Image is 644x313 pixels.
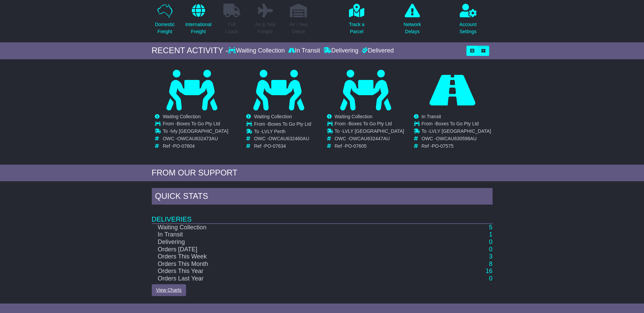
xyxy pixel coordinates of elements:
span: LVLY Perth [262,128,285,134]
span: LVLY [GEOGRAPHIC_DATA] [343,128,404,134]
td: Orders This Month [152,260,429,268]
td: Orders This Year [152,268,429,275]
td: Ref - [254,143,311,149]
span: Waiting Collection [335,114,373,119]
span: Boxes To Go Pty Ltd [268,121,311,126]
td: From - [163,121,228,128]
span: OWCAU632447AU [349,136,390,141]
td: To - [422,128,491,136]
td: OWC - [335,136,404,143]
p: International Freight [185,21,211,35]
div: Delivering [322,47,360,55]
span: PO-07605 [345,143,367,149]
td: OWC - [422,136,491,143]
div: In Transit [287,47,322,55]
a: DomesticFreight [154,3,175,39]
a: 5 [489,224,492,231]
span: LVLY [GEOGRAPHIC_DATA] [429,128,491,134]
p: Track a Parcel [349,21,364,35]
div: Delivered [360,47,394,55]
td: Deliveries [152,206,493,224]
td: Ref - [422,143,491,149]
td: In Transit [152,231,429,238]
span: PO-07575 [432,143,454,149]
td: Ref - [163,143,228,149]
a: 0 [489,246,492,253]
div: RECENT ACTIVITY - [152,46,228,56]
a: 16 [485,268,492,274]
div: Quick Stats [152,188,493,206]
span: Waiting Collection [254,114,292,119]
td: OWC - [254,136,311,143]
p: Air & Sea Freight [255,21,275,35]
span: OWCAU630598AU [436,136,477,141]
td: OWC - [163,136,228,143]
p: Account Settings [459,21,477,35]
p: Domestic Freight [155,21,174,35]
td: From - [422,121,491,128]
td: Orders [DATE] [152,246,429,253]
td: Orders Last Year [152,275,429,283]
span: Waiting Collection [163,114,201,119]
td: To - [335,128,404,136]
td: Ref - [335,143,404,149]
span: In Transit [422,114,441,119]
td: From - [254,121,311,128]
td: From - [335,121,404,128]
td: Orders This Week [152,253,429,260]
td: Delivering [152,238,429,246]
div: FROM OUR SUPPORT [152,168,493,178]
span: OWCAU632460AU [268,136,309,141]
span: lvly [GEOGRAPHIC_DATA] [171,128,228,134]
td: To - [163,128,228,136]
td: Waiting Collection [152,224,429,231]
span: Boxes To Go Pty Ltd [436,121,479,126]
p: Air / Sea Depot [290,21,308,35]
div: Waiting Collection [228,47,286,55]
a: Track aParcel [348,3,365,39]
span: PO-07634 [264,143,286,149]
a: NetworkDelays [403,3,421,39]
span: PO-07604 [173,143,195,149]
a: 1 [489,231,492,238]
span: Boxes To Go Pty Ltd [349,121,392,126]
span: OWCAU632473AU [177,136,218,141]
a: AccountSettings [459,3,477,39]
p: Full Loads [223,21,240,35]
a: View Charts [152,284,186,296]
a: 0 [489,238,492,245]
a: InternationalFreight [185,3,212,39]
a: 0 [489,275,492,282]
td: To - [254,128,311,136]
span: Boxes To Go Pty Ltd [177,121,220,126]
a: 3 [489,253,492,260]
p: Network Delays [404,21,421,35]
a: 8 [489,260,492,267]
